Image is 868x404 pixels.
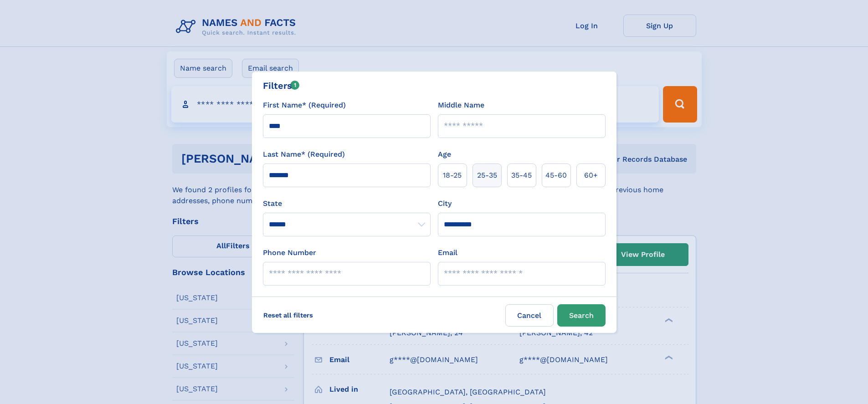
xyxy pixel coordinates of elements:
label: Reset all filters [257,304,319,326]
label: Middle Name [438,100,484,111]
label: State [263,198,431,209]
label: Last Name* (Required) [263,149,345,160]
button: Search [557,304,606,327]
label: City [438,198,452,209]
label: Age [438,149,451,160]
span: 60+ [584,170,598,181]
label: Email [438,247,457,258]
label: Cancel [505,304,554,327]
span: 45‑60 [545,170,567,181]
label: First Name* (Required) [263,100,346,111]
span: 35‑45 [511,170,532,181]
span: 18‑25 [443,170,462,181]
div: Filters [263,79,300,92]
span: 25‑35 [477,170,497,181]
label: Phone Number [263,247,316,258]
